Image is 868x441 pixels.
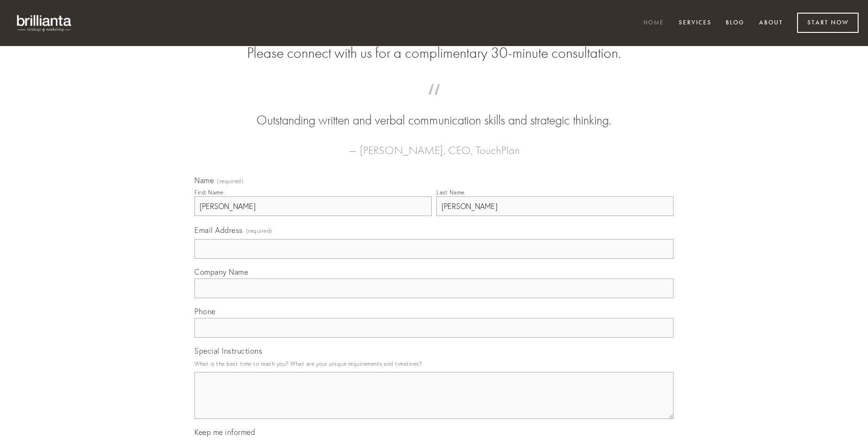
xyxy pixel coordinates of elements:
[194,357,674,370] p: What is the best time to reach you? What are your unique requirements and timelines?
[9,9,80,37] img: brillianta - research, strategy, marketing
[194,267,248,277] span: Company Name
[720,15,751,31] a: Blog
[436,189,465,196] div: Last Name
[797,13,859,33] a: Start Now
[246,224,272,237] span: (required)
[637,15,670,31] a: Home
[194,427,255,437] span: Keep me informed
[194,176,214,185] span: Name
[194,225,243,235] span: Email Address
[209,93,659,130] blockquote: Outstanding written and verbal communication skills and strategic thinking.
[209,93,659,111] span: “
[194,346,262,356] span: Special Instructions
[673,15,718,31] a: Services
[217,178,243,184] span: (required)
[194,44,674,62] h2: Please connect with us for a complimentary 30-minute consultation.
[753,15,789,31] a: About
[209,130,659,160] figcaption: — [PERSON_NAME], CEO, TouchPlan
[194,189,223,196] div: First Name
[194,307,216,316] span: Phone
